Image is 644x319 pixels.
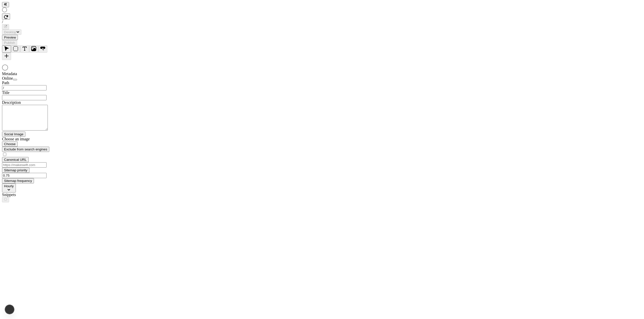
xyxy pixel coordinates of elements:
[2,40,17,45] button: Publish
[2,183,16,193] button: Hourly
[4,158,27,162] span: Canonical URL
[2,157,29,162] button: Canonical URL
[4,147,47,151] span: Exclude from search engines
[29,45,38,53] button: Image
[2,76,13,80] span: Online
[4,168,27,172] span: Sitemap priority
[4,30,16,34] span: Desktop
[2,137,62,141] div: Choose an image
[4,184,14,188] span: Hourly
[2,193,62,197] div: Snippets
[11,45,20,53] button: Box
[2,141,18,147] button: Choose
[2,132,25,137] button: Social Image
[2,162,47,168] input: https://makeswift.com
[2,35,18,40] button: Preview
[2,100,21,105] span: Description
[4,132,23,136] span: Social Image
[2,168,29,173] button: Sitemap priority
[2,90,10,95] span: Title
[4,179,32,183] span: Sitemap frequency
[2,178,34,183] button: Sitemap frequency
[2,29,21,35] button: Desktop
[20,45,29,53] button: Text
[38,45,47,53] button: Button
[4,41,15,45] span: Publish
[2,147,49,152] button: Exclude from search engines
[2,72,62,76] div: Metadata
[4,142,16,146] span: Choose
[2,20,642,24] div: /
[4,36,16,39] span: Preview
[2,81,9,85] span: Path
